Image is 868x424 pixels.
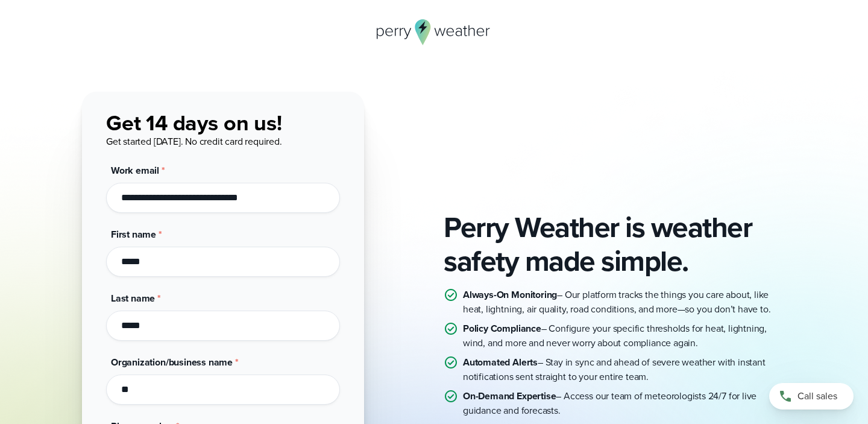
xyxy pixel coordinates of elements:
p: – Our platform tracks the things you care about, like heat, lightning, air quality, road conditio... [463,288,786,317]
strong: Automated Alerts [463,355,538,369]
span: Call sales [797,389,837,403]
span: First name [111,227,156,241]
p: – Stay in sync and ahead of severe weather with instant notifications sent straight to your entir... [463,355,786,384]
strong: Policy Compliance [463,321,541,335]
span: Last name [111,291,155,305]
span: Get started [DATE]. No credit card required. [106,134,282,148]
h2: Perry Weather is weather safety made simple. [444,210,786,278]
strong: Always-On Monitoring [463,288,557,302]
a: Call sales [769,383,854,410]
p: – Configure your specific thresholds for heat, lightning, wind, and more and never worry about co... [463,321,786,350]
span: Work email [111,163,159,177]
strong: On-Demand Expertise [463,389,556,403]
span: Organization/business name [111,355,233,369]
span: Get 14 days on us! [106,107,282,139]
p: – Access our team of meteorologists 24/7 for live guidance and forecasts. [463,389,786,418]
